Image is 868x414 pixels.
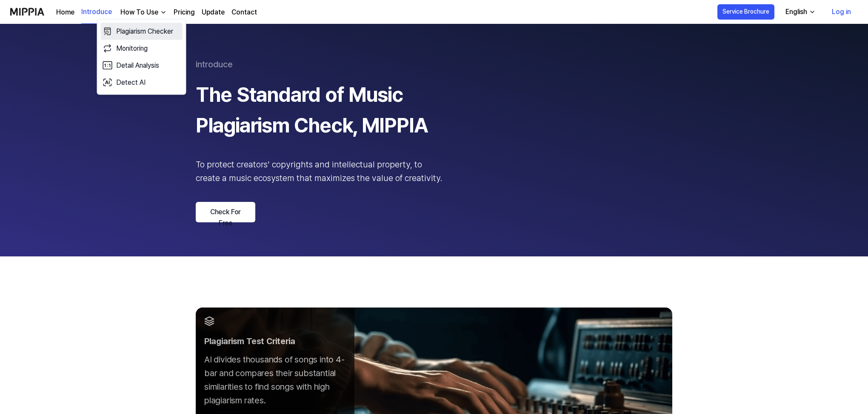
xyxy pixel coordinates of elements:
a: Plagiarism Checker [101,23,183,40]
div: How To Use [119,7,160,17]
div: English [784,7,809,17]
a: Check For Free [196,202,255,222]
button: English [779,3,821,20]
a: Pricing [174,7,195,17]
a: Detect AI [101,74,183,91]
a: Home [56,7,74,17]
button: How To Use [119,7,167,17]
div: introduce [196,58,672,71]
a: Contact [231,7,257,17]
a: Introduce [81,0,112,24]
a: Monitoring [101,40,183,57]
img: down [160,9,167,16]
button: Service Brochure [717,4,774,20]
div: The Standard of Music Plagiarism Check, MIPPIA [196,79,443,141]
img: layer [204,316,214,326]
a: Detail Analysis [101,57,183,74]
div: AI divides thousands of songs into 4-bar and compares their substantial similarities to find song... [204,353,346,407]
a: Update [202,7,225,17]
div: To protect creators' copyrights and intellectual property, to create a music ecosystem that maxim... [196,158,443,185]
div: Plagiarism Test Criteria [204,335,346,348]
